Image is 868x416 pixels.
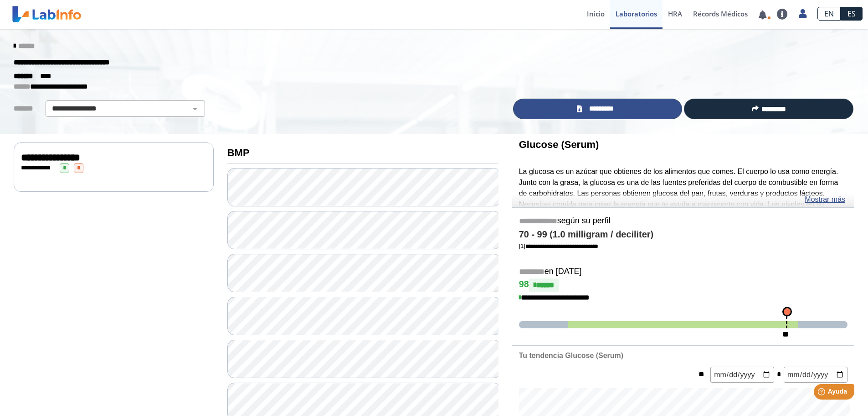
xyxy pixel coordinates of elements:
[710,367,774,383] input: mm/dd/yyyy
[784,367,847,383] input: mm/dd/yyyy
[817,7,841,21] a: EN
[787,380,858,406] iframe: Help widget launcher
[519,279,847,292] h4: 98
[519,166,847,232] p: La glucosa es un azúcar que obtienes de los alimentos que comes. El cuerpo lo usa como energía. J...
[519,139,599,150] b: Glucose (Serum)
[519,242,598,249] a: [1]
[519,267,847,277] h5: en [DATE]
[805,194,845,205] a: Mostrar más
[519,229,847,240] h4: 70 - 99 (1.0 milligram / deciliter)
[519,352,623,359] b: Tu tendencia Glucose (Serum)
[519,216,847,226] h5: según su perfil
[841,7,863,21] a: ES
[227,147,250,158] b: BMP
[668,9,682,18] span: HRA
